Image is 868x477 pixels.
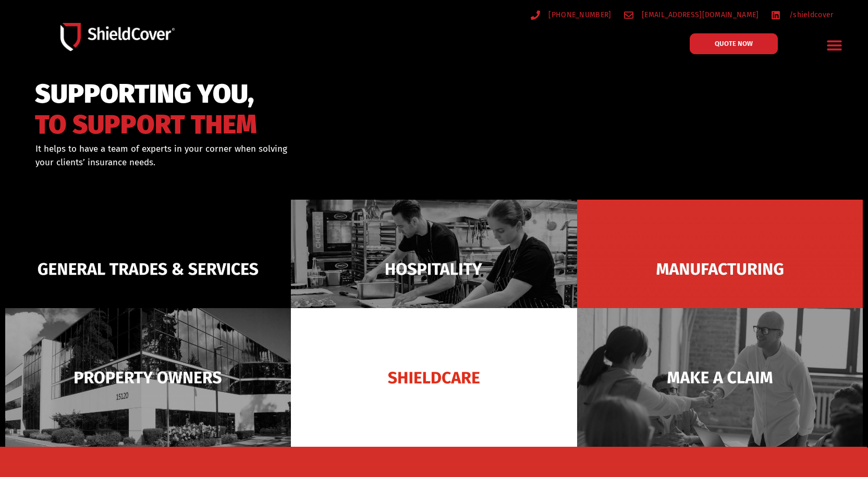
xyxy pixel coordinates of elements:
a: [EMAIL_ADDRESS][DOMAIN_NAME] [624,8,759,21]
img: Shield-Cover-Underwriting-Australia-logo-full [60,23,175,51]
span: SUPPORTING YOU, [35,83,257,105]
div: It helps to have a team of experts in your corner when solving [35,142,487,169]
span: [PHONE_NUMBER] [546,8,611,21]
p: your clients’ insurance needs. [35,156,487,169]
span: /shieldcover [787,8,834,21]
a: QUOTE NOW [690,33,778,54]
a: /shieldcover [771,8,833,21]
div: Menu Toggle [823,33,847,57]
span: [EMAIL_ADDRESS][DOMAIN_NAME] [639,8,759,21]
span: QUOTE NOW [715,40,753,47]
a: [PHONE_NUMBER] [531,8,612,21]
